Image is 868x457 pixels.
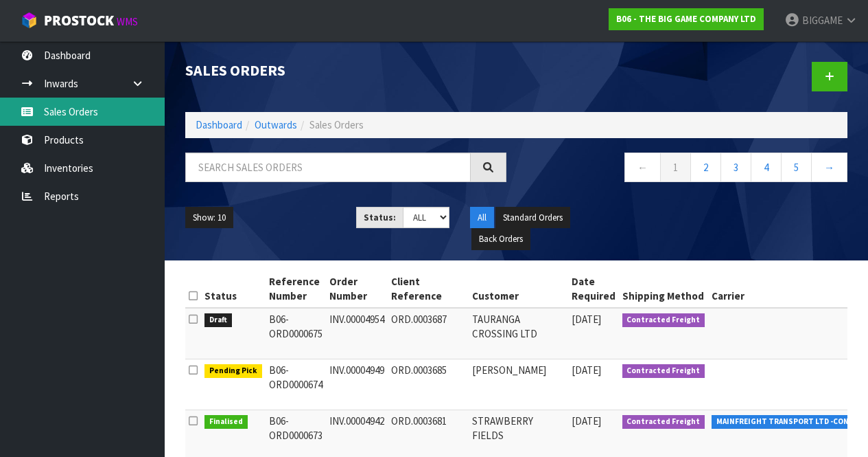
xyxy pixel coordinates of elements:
td: TAURANGA CROSSING LTD [469,308,568,359]
span: Pending Pick [204,364,262,378]
span: [DATE] [572,364,601,377]
strong: Status: [364,212,396,223]
button: Show: 10 [185,207,233,229]
span: BIGGAME [802,14,843,27]
td: ORD.0003685 [388,359,469,410]
button: Back Orders [471,228,530,250]
span: Contracted Freight [622,364,705,378]
span: Sales Orders [309,118,364,131]
span: ProStock [44,12,114,30]
th: Client Reference [388,271,469,308]
td: B06-ORD0000674 [266,359,326,410]
th: Status [201,271,266,308]
a: 1 [660,153,691,182]
span: Contracted Freight [622,313,705,327]
span: [DATE] [572,313,601,326]
td: ORD.0003687 [388,308,469,359]
th: Reference Number [266,271,326,308]
a: 3 [720,153,751,182]
a: Outwards [255,118,297,131]
small: WMS [117,15,138,28]
span: [DATE] [572,414,601,427]
a: → [811,153,847,182]
a: 4 [751,153,782,182]
th: Date Required [568,271,619,308]
button: All [470,207,494,229]
span: MAINFREIGHT TRANSPORT LTD -CONWLA [712,415,868,429]
a: ← [624,153,661,182]
nav: Page navigation [527,153,848,186]
td: [PERSON_NAME] [469,359,568,410]
input: Search sales orders [185,153,471,182]
th: Order Number [326,271,388,308]
td: B06-ORD0000675 [266,308,326,359]
span: Finalised [204,415,248,429]
a: Dashboard [196,118,242,131]
button: Standard Orders [495,207,570,229]
span: Draft [204,313,232,327]
a: 2 [690,153,721,182]
th: Shipping Method [619,271,709,308]
th: Customer [469,271,568,308]
td: INV.00004949 [326,359,388,410]
img: cube-alt.png [21,12,38,29]
td: INV.00004954 [326,308,388,359]
strong: B06 - THE BIG GAME COMPANY LTD [616,13,756,25]
span: Contracted Freight [622,415,705,429]
a: 5 [781,153,812,182]
h1: Sales Orders [185,62,506,78]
